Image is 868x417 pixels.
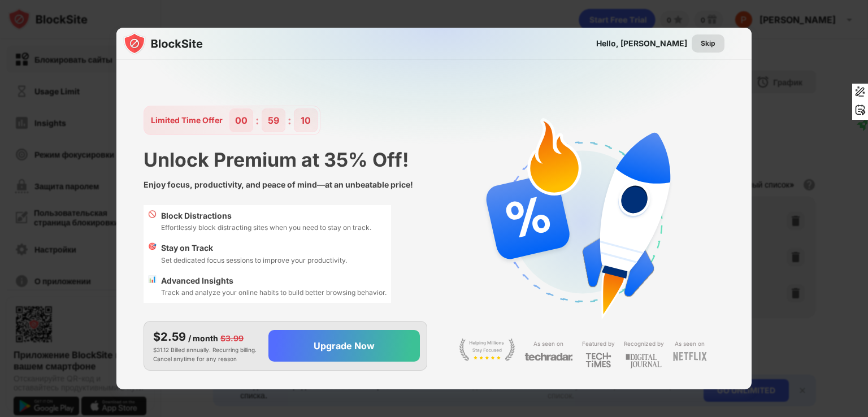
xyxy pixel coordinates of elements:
[582,338,615,349] div: Featured by
[533,338,563,349] div: As seen on
[123,28,758,251] img: gradient.svg
[161,287,387,298] div: Track and analyze your online habits to build better browsing behavior.
[675,338,705,349] div: As seen on
[314,340,375,351] div: Upgrade Now
[585,352,611,368] img: light-techtimes.svg
[148,275,157,298] div: 📊
[673,352,707,361] img: light-netflix.svg
[701,38,715,49] div: Skip
[188,332,218,345] div: / month
[153,328,186,345] div: $2.59
[161,255,347,266] div: Set dedicated focus sessions to improve your productivity.
[626,352,662,371] img: light-digital-journal.svg
[220,332,244,345] div: $3.99
[153,328,259,363] div: $31.12 Billed annually. Recurring billing. Cancel anytime for any reason
[524,352,573,362] img: light-techradar.svg
[624,338,664,349] div: Recognized by
[148,242,157,266] div: 🎯
[459,338,515,361] img: light-stay-focus.svg
[161,275,387,287] div: Advanced Insights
